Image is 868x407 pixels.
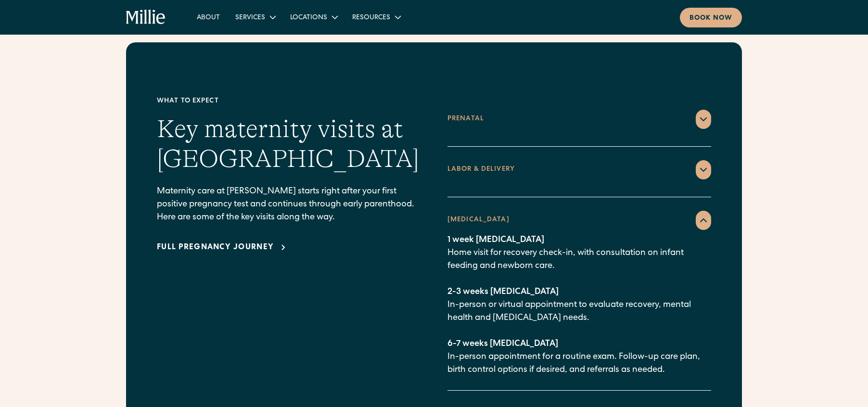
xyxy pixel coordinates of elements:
a: home [126,10,166,25]
div: What to expect [157,96,421,106]
div: [MEDICAL_DATA] [447,215,510,225]
a: Book now [680,8,742,27]
div: Resources [345,9,408,25]
div: Book now [689,13,732,24]
div: Prenatal [447,114,484,124]
div: Full pregnancy journey [157,242,274,254]
h2: Key maternity visits at [GEOGRAPHIC_DATA] [157,114,421,174]
p: Maternity care at [PERSON_NAME] starts right after your first positive pregnancy test and continu... [157,185,421,224]
a: About [189,9,228,25]
div: Services [235,13,265,23]
div: Locations [290,13,327,23]
div: LABOR & DELIVERY [447,165,515,175]
span: 2-3 weeks [MEDICAL_DATA] [447,288,559,296]
a: Full pregnancy journey [157,242,289,254]
div: Services [228,9,282,25]
p: Home visit for recovery check-in, with consultation on infant feeding and newborn care. In-person... [447,234,711,377]
span: 6-7 weeks [MEDICAL_DATA] [447,340,558,348]
div: Resources [352,13,390,23]
span: 1 week [MEDICAL_DATA] [447,236,544,244]
div: Locations [282,9,345,25]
